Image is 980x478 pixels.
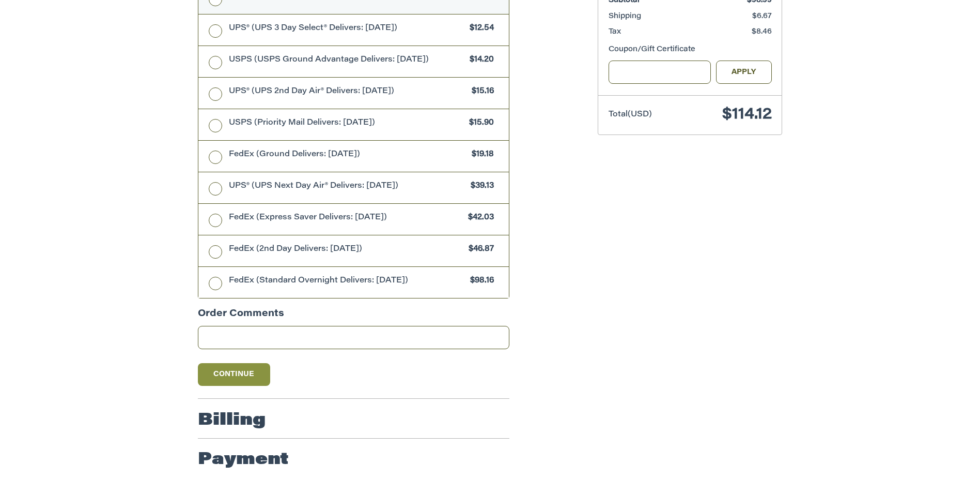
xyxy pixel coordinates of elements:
span: FedEx (Standard Overnight Delivers: [DATE]) [229,275,465,287]
span: UPS® (UPS 2nd Day Air® Delivers: [DATE]) [229,86,467,98]
span: $8.46 [752,28,772,36]
span: FedEx (Express Saver Delivers: [DATE]) [229,212,463,224]
span: FedEx (Ground Delivers: [DATE]) [229,149,467,161]
span: USPS (Priority Mail Delivers: [DATE]) [229,117,464,129]
h2: Payment [198,450,289,470]
span: FedEx (2nd Day Delivers: [DATE]) [229,244,464,256]
button: Continue [198,363,270,386]
span: $6.67 [752,13,772,20]
span: $14.20 [464,54,494,66]
span: USPS (USPS Ground Advantage Delivers: [DATE]) [229,54,465,66]
span: $42.03 [463,212,494,224]
span: $46.87 [463,244,494,256]
span: Total (USD) [609,111,652,118]
input: Gift Certificate or Coupon Code [609,61,711,84]
span: $15.90 [464,117,494,129]
button: Apply [716,61,772,84]
span: $12.54 [464,23,494,35]
span: Tax [609,28,621,36]
div: Coupon/Gift Certificate [609,44,772,55]
span: Shipping [609,13,641,20]
h2: Billing [198,410,266,431]
span: $39.13 [465,181,494,192]
span: $15.16 [466,86,494,98]
span: $114.12 [722,107,772,123]
span: $98.16 [465,275,494,287]
span: $19.18 [466,149,494,161]
span: UPS® (UPS Next Day Air® Delivers: [DATE]) [229,181,466,192]
span: UPS® (UPS 3 Day Select® Delivers: [DATE]) [229,23,465,35]
legend: Order Comments [198,307,284,326]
